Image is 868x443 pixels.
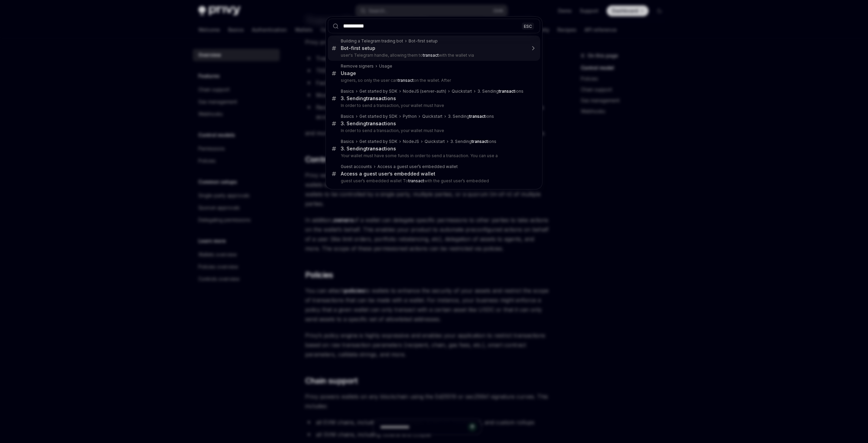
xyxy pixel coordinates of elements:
[341,146,396,152] div: 3. Sending ions
[450,139,496,144] div: 3. Sending ions
[341,95,396,101] div: 3. Sending ions
[341,164,372,169] div: Guest accounts
[341,70,356,76] div: Usage
[359,89,397,94] div: Get started by SDK
[341,89,354,94] div: Basics
[341,171,435,177] div: Access a guest user’s embedded wallet
[398,78,414,83] b: transact
[423,53,439,58] b: transact
[408,178,424,183] b: transact
[472,139,488,144] b: transact
[341,139,354,144] div: Basics
[341,128,526,133] p: In order to send a transaction, your wallet must have
[469,114,486,119] b: transact
[366,121,386,126] b: transact
[341,121,396,127] div: 3. Sending ions
[409,38,438,44] div: Bot-first setup
[341,153,526,159] p: Your wallet must have some funds in order to send a transaction. You can use a
[341,114,354,119] div: Basics
[341,38,403,44] div: Building a Telegram trading bot
[366,95,386,101] b: transact
[341,63,374,69] div: Remove signers
[379,63,392,69] div: Usage
[377,164,458,169] div: Access a guest user’s embedded wallet
[425,139,445,144] div: Quickstart
[366,146,386,151] b: transact
[403,139,419,144] div: NodeJS
[522,22,534,30] div: ESC
[452,89,472,94] div: Quickstart
[499,89,515,94] b: transact
[341,45,375,51] div: Bot-first setup
[403,89,446,94] div: NodeJS (server-auth)
[422,114,442,119] div: Quickstart
[359,114,397,119] div: Get started by SDK
[341,53,526,58] p: user's Telegram handle, allowing them to with the wallet via
[477,89,524,94] div: 3. Sending ions
[448,114,494,119] div: 3. Sending ions
[341,78,526,83] p: signers, so only the user can on the wallet. After
[403,114,417,119] div: Python
[341,178,526,184] p: guest user’s embedded wallet To with the guest user’s embedded
[359,139,397,144] div: Get started by SDK
[341,103,526,108] p: In order to send a transaction, your wallet must have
